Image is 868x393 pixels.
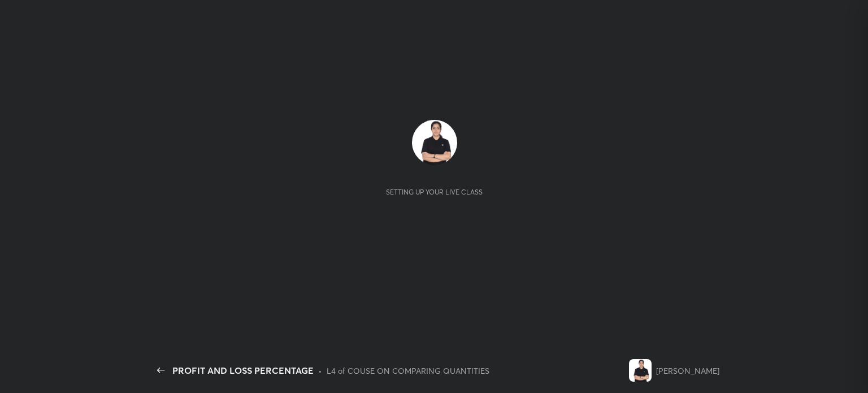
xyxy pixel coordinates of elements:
[172,364,314,377] div: PROFIT AND LOSS PERCENTAGE
[629,359,652,382] img: 77c3244ea41f440f8ce5a1c862fea8c9.jpg
[656,365,719,377] div: [PERSON_NAME]
[386,188,483,196] div: Setting up your live class
[318,365,322,377] div: •
[412,120,457,165] img: 77c3244ea41f440f8ce5a1c862fea8c9.jpg
[327,365,489,377] div: L4 of COUSE ON COMPARING QUANTITIES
